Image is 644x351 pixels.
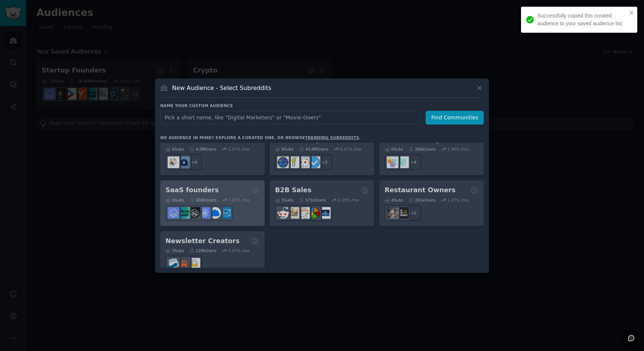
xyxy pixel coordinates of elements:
[172,84,271,92] h3: New Audience - Select Subreddits
[426,111,484,125] button: Find Communities
[537,12,627,28] div: Successfully copied this curated audience to your saved audience list.
[305,135,359,140] a: trending subreddits
[160,111,420,125] input: Pick a short name, like "Digital Marketers" or "Movie-Goers"
[160,135,361,140] div: No audience in mind? Explore a curated one, or browse .
[160,103,484,108] h3: Name your custom audience
[629,10,634,16] button: close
